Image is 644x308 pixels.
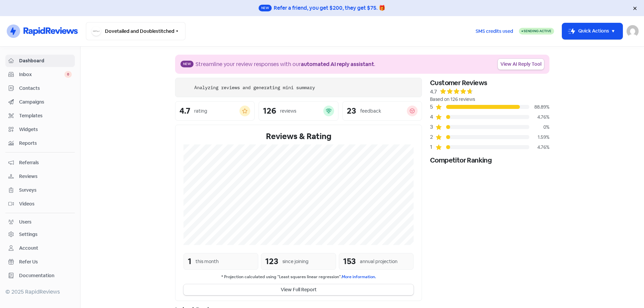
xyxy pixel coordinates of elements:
[627,25,639,37] img: User
[5,96,75,108] a: Campaigns
[280,108,296,115] div: reviews
[259,101,338,121] a: 126reviews
[64,71,72,78] span: 0
[188,255,192,267] div: 1
[342,101,422,121] a: 23feedback
[360,258,397,265] div: annual projection
[282,258,309,265] div: since joining
[5,82,75,95] a: Contacts
[430,123,435,131] div: 3
[19,187,72,194] span: Surveys
[19,85,72,92] span: Contacts
[430,96,549,103] div: Based on 126 reviews
[5,157,75,169] a: Referrals
[19,57,72,64] span: Dashboard
[5,288,75,296] div: © 2025 RapidReviews
[180,61,194,67] span: New
[196,60,375,68] div: Streamline your review responses with our .
[19,71,64,78] span: Inbox
[19,231,38,238] div: Settings
[562,23,623,39] button: Quick Actions
[5,228,75,241] a: Settings
[263,107,276,115] div: 126
[430,155,549,165] div: Competitor Ranking
[194,108,207,115] div: rating
[5,170,75,183] a: Reviews
[476,28,513,35] span: SMS credits used
[5,68,75,81] a: Inbox 0
[343,255,356,267] div: 153
[301,61,374,68] b: automated AI reply assistant
[430,143,435,151] div: 1
[470,27,519,34] a: SMS credits used
[183,284,414,295] button: View Full Report
[5,198,75,210] a: Videos
[498,59,544,70] a: View AI Reply Tool
[5,184,75,196] a: Surveys
[430,78,549,88] div: Customer Reviews
[259,5,272,11] span: New
[19,159,72,166] span: Referrals
[430,103,435,111] div: 5
[529,124,549,131] div: 0%
[19,99,72,106] span: Campaigns
[519,27,554,35] a: Sending Active
[274,4,385,12] div: Refer a friend, you get $200, they get $75. 🎁
[529,104,549,111] div: 88.89%
[529,134,549,141] div: 1.59%
[19,126,72,133] span: Widgets
[194,84,315,91] div: Analyzing reviews and generating mini summary
[5,123,75,136] a: Widgets
[529,144,549,151] div: 4.76%
[19,272,72,279] span: Documentation
[5,256,75,268] a: Refer Us
[5,137,75,149] a: Reports
[183,130,414,142] div: Reviews & Rating
[5,110,75,122] a: Templates
[265,255,278,267] div: 123
[19,245,38,252] div: Account
[5,242,75,254] a: Account
[430,88,437,96] div: 4.7
[360,108,381,115] div: feedback
[19,173,72,180] span: Reviews
[5,55,75,67] a: Dashboard
[175,101,255,121] a: 4.7rating
[524,29,551,33] span: Sending Active
[196,258,219,265] div: this month
[430,133,435,141] div: 2
[430,113,435,121] div: 4
[19,200,72,207] span: Videos
[5,269,75,282] a: Documentation
[347,107,356,115] div: 23
[183,274,414,280] small: * Projection calculated using "Least squares linear regression".
[529,114,549,121] div: 4.76%
[5,216,75,228] a: Users
[342,274,376,280] a: More information.
[19,112,72,119] span: Templates
[19,258,72,265] span: Refer Us
[179,107,190,115] div: 4.7
[19,140,72,147] span: Reports
[86,22,185,40] button: Dovetailed and Doublestitched
[19,219,32,226] div: Users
